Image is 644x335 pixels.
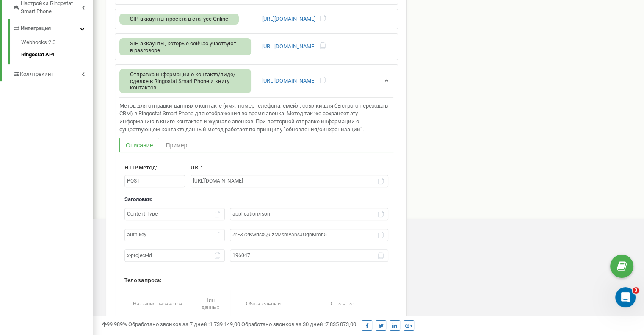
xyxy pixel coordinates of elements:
[130,71,235,91] span: Отправка информации о контакте/лиде/сделке в Ringostat Smart Phone и книгу контактов
[124,270,388,285] label: :
[124,158,185,173] label: :
[20,70,53,78] span: Коллтрекинг
[124,196,388,204] div: :
[326,321,356,327] u: 7 835 073,00
[262,15,315,23] a: [URL][DOMAIN_NAME]
[13,19,93,36] a: Интеграция
[21,39,93,49] a: Webhooks 2.0
[124,290,191,317] th: Название параметра
[124,276,160,284] span: Тело запроса
[13,64,93,82] a: Коллтрекинг
[296,290,388,317] th: Описание
[191,158,389,173] label: :
[21,49,93,59] a: Ringostat API
[191,290,230,317] th: Тип данных
[21,25,51,33] span: Интеграция
[124,196,151,202] span: Заголовки
[191,163,201,171] span: URL
[159,138,193,152] a: Пример
[119,102,388,133] span: Метод для отправки данных о контакте (имя, номер телефона, емейл, ссылки для быстрого перехода в ...
[130,40,236,53] span: SIP-аккаунты, которые сейчас участвуют в разговоре
[615,287,636,307] iframe: Intercom live chat
[130,16,228,22] span: SIP-аккаунты проекта в статусе Online
[230,290,296,317] th: Обязательный
[102,321,127,327] span: 99,989%
[262,77,315,85] a: [URL][DOMAIN_NAME]
[210,321,240,327] u: 1 739 149,00
[124,163,156,171] span: HTTP метод
[262,43,315,51] a: [URL][DOMAIN_NAME]
[128,321,240,327] span: Обработано звонков за 7 дней :
[119,138,159,152] a: Описание
[241,321,356,327] span: Обработано звонков за 30 дней :
[633,287,639,294] span: 3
